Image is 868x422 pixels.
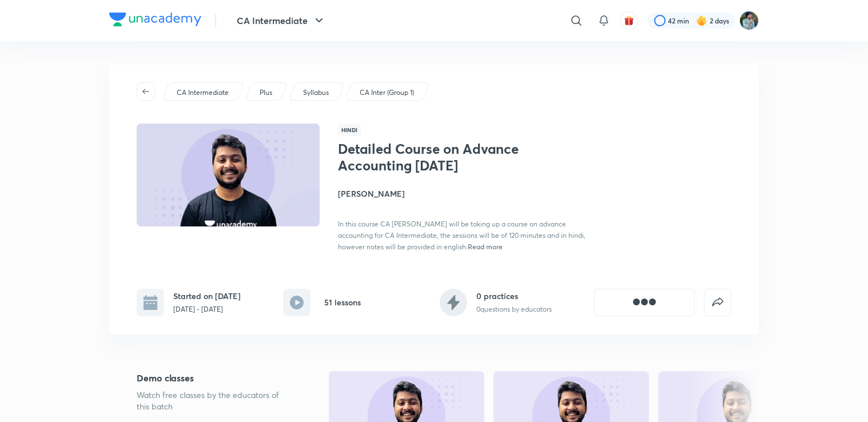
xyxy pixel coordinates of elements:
[594,289,695,316] button: [object Object]
[109,13,201,29] a: Company Logo
[468,242,503,251] span: Read more
[476,304,552,314] p: 0 questions by educators
[137,371,292,385] h5: Demo classes
[476,290,552,302] h6: 0 practices
[620,11,638,30] button: avatar
[177,87,229,98] p: CA Intermediate
[303,87,329,98] p: Syllabus
[338,141,525,174] h1: Detailed Course on Advance Accounting [DATE]
[230,9,333,32] button: CA Intermediate
[301,87,331,98] a: Syllabus
[109,13,201,26] img: Company Logo
[358,87,416,98] a: CA Inter (Group 1)
[258,87,274,98] a: Plus
[173,290,241,302] h6: Started on [DATE]
[624,15,634,26] img: avatar
[260,87,272,98] p: Plus
[338,124,361,136] span: Hindi
[135,122,321,228] img: Thumbnail
[175,87,231,98] a: CA Intermediate
[324,296,361,308] h6: 51 lessons
[739,11,759,30] img: Santosh Kumar Thakur
[137,389,292,412] p: Watch free classes by the educators of this batch
[338,220,586,251] span: In this course CA [PERSON_NAME] will be taking up a course on advance accounting for CA Intermedi...
[704,289,731,316] button: false
[360,87,414,98] p: CA Inter (Group 1)
[173,304,241,314] p: [DATE] - [DATE]
[696,15,707,26] img: streak
[338,188,594,200] h4: [PERSON_NAME]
